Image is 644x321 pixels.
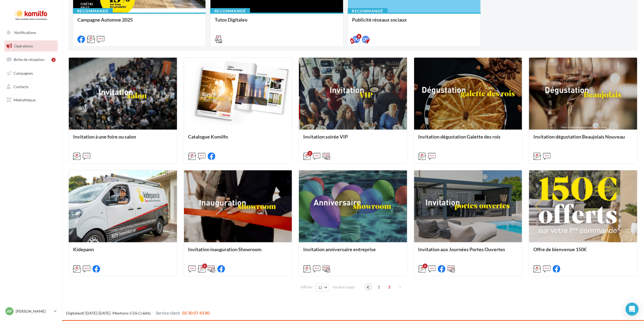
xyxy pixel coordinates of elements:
[215,17,339,28] div: Tutos Digitaleo
[13,98,36,102] span: Médiathèque
[385,283,394,291] span: 2
[130,311,137,315] a: CGS
[352,17,476,28] div: Publicité réseaux sociaux
[16,309,52,314] p: [PERSON_NAME]
[3,94,59,106] a: Médiathèque
[3,68,59,79] a: Campagnes
[423,264,428,268] div: 2
[316,284,329,291] button: 12
[66,311,210,315] span: © [DATE]-[DATE] - - -
[357,34,362,39] div: 8
[418,134,518,145] div: Invitation dégustation Galette des rois
[138,311,151,315] a: Crédits
[3,40,59,52] a: Opérations
[301,285,313,290] span: Afficher
[318,285,323,290] span: 12
[3,54,59,65] a: Boîte de réception2
[4,306,58,316] a: AP [PERSON_NAME]
[182,310,210,315] span: 02 30 07 43 80
[308,151,312,156] div: 2
[13,84,29,89] span: Contacts
[7,309,12,314] span: AP
[303,247,403,257] div: Invitation anniversaire entreprise
[14,44,33,48] span: Opérations
[73,134,173,145] div: Invitation à une foire ou salon
[188,134,288,145] div: Catalogue Komilfo
[348,8,388,14] div: Recommandé
[156,310,180,315] span: Service client
[626,303,639,316] div: Open Intercom Messenger
[73,8,113,14] div: Recommandé
[303,134,403,145] div: Invitation soirée VIP
[77,17,201,28] div: Campagne Automne 2025
[113,311,128,315] a: Mentions
[202,264,207,268] div: 2
[13,71,33,75] span: Campagnes
[66,311,81,315] a: Digitaleo
[14,57,45,62] span: Boîte de réception
[3,81,59,92] a: Contacts
[188,247,288,257] div: Invitation inauguration Showroom
[3,27,57,38] button: Notifications
[533,134,633,145] div: Invitation dégustation Beaujolais Nouveau
[52,58,56,62] div: 2
[533,247,633,257] div: Offre de bienvenue 150€
[375,283,383,291] span: 1
[210,8,250,14] div: Recommandé
[73,247,173,257] div: Kidepann
[14,30,36,35] span: Notifications
[418,247,518,257] div: Invitation aux Journées Portes Ouvertes
[332,285,355,290] span: résultats/page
